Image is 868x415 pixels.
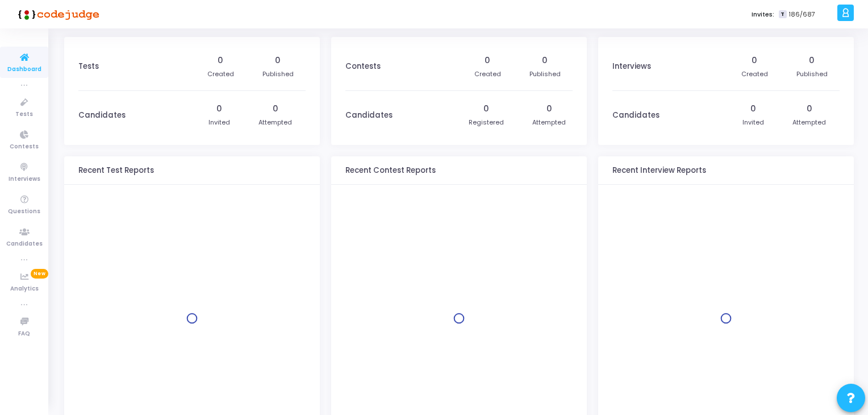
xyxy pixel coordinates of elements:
div: 0 [750,103,756,115]
div: 0 [485,55,490,67]
div: Invited [742,118,764,127]
span: Tests [15,110,33,119]
div: Created [741,69,768,79]
div: 0 [218,55,223,67]
h3: Tests [78,62,99,71]
span: Interviews [9,175,40,184]
h3: Candidates [78,111,126,120]
div: 0 [273,103,278,115]
div: Created [474,69,501,79]
span: Questions [8,207,40,217]
img: logo [14,3,99,26]
span: Contests [10,142,39,152]
div: Attempted [532,118,566,127]
div: 0 [275,55,281,67]
h3: Recent Test Reports [78,166,154,175]
div: Attempted [258,118,292,127]
div: 0 [216,103,222,115]
div: 0 [546,103,552,115]
div: Published [529,69,561,79]
div: 0 [809,55,815,67]
div: Registered [469,118,504,127]
span: FAQ [18,329,30,339]
div: 0 [752,55,757,67]
h3: Recent Interview Reports [612,166,706,175]
div: Created [207,69,234,79]
h3: Contests [345,62,381,71]
h3: Recent Contest Reports [345,166,436,175]
h3: Candidates [345,111,393,120]
span: Candidates [6,239,43,249]
span: New [31,269,48,279]
div: 0 [542,55,548,67]
div: Published [262,69,294,79]
span: 186/687 [789,10,815,19]
span: Analytics [10,284,39,294]
div: Invited [208,118,230,127]
div: Published [796,69,828,79]
span: T [779,10,786,19]
h3: Interviews [612,62,651,71]
span: Dashboard [7,65,41,74]
div: 0 [807,103,812,115]
div: 0 [483,103,489,115]
div: Attempted [792,118,826,127]
h3: Candidates [612,111,660,120]
label: Invites: [752,10,774,19]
